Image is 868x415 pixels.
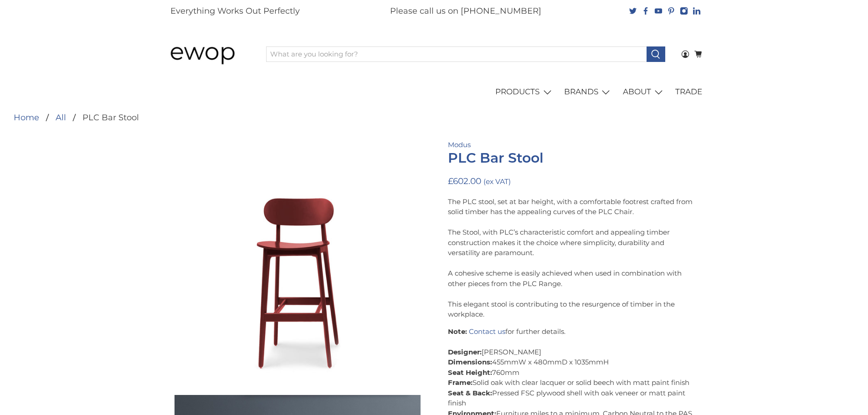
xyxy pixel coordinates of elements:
a: Modus Office PLC Bar Stool Wine Red [175,140,421,386]
small: (ex VAT) [483,177,511,186]
li: PLC Bar Stool [66,113,139,122]
a: All [56,113,66,122]
a: TRADE [670,79,708,105]
strong: Seat Height: [448,368,492,377]
a: Home [14,113,39,122]
strong: Seat & Back: [448,389,492,397]
input: What are you looking for? [266,46,647,62]
strong: Designer: [448,348,482,356]
strong: Dimensions: [448,358,492,366]
strong: Note: [448,327,467,336]
nav: main navigation [161,79,708,105]
a: Modus [448,140,471,149]
p: Everything Works Out Perfectly [170,5,300,17]
span: £602.00 [448,176,481,186]
a: ABOUT [617,79,670,105]
p: Please call us on [PHONE_NUMBER] [390,5,541,17]
nav: breadcrumbs [14,113,139,122]
a: Contact us [469,327,505,336]
a: BRANDS [559,79,618,105]
a: PRODUCTS [490,79,559,105]
strong: Frame: [448,378,473,387]
p: The PLC stool, set at bar height, with a comfortable footrest crafted from solid timber has the a... [448,197,694,320]
h1: PLC Bar Stool [448,150,694,166]
span: for further details. [505,327,565,336]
